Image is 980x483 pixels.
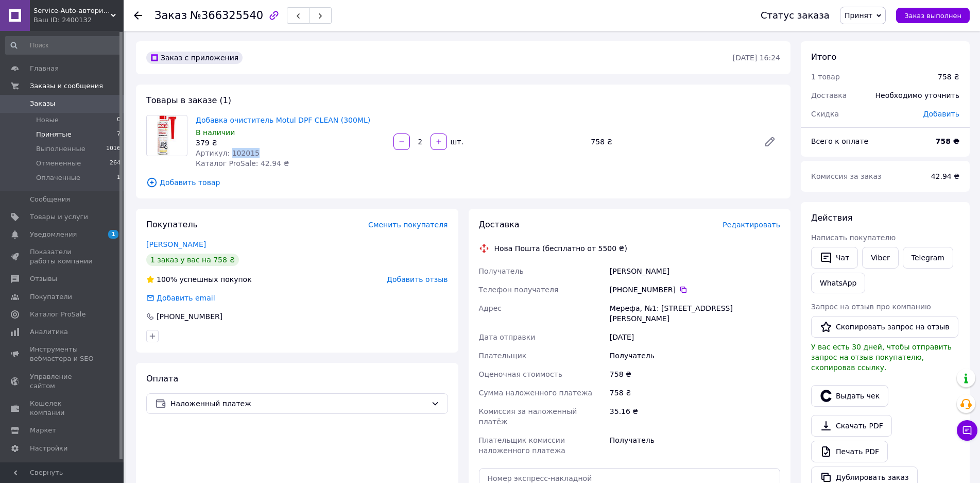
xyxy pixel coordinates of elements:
[479,352,527,360] span: Плательщик
[492,243,630,254] div: Нова Пошта (бесплатно от 5500 ₴)
[608,346,782,365] div: Получатель
[30,99,55,108] span: Заказы
[479,220,520,229] span: Доставка
[30,372,95,391] span: Управление сайтом
[117,130,121,139] span: 7
[110,159,121,168] span: 264
[196,149,260,157] span: Артикул: 102015
[36,115,59,125] span: Новые
[117,115,121,125] span: 0
[811,441,888,462] a: Печать PDF
[608,431,782,460] div: Получатель
[30,399,95,418] span: Кошелек компании
[610,285,780,295] div: [PHONE_NUMBER]
[108,230,118,239] span: 1
[30,195,70,204] span: Сообщения
[33,6,111,15] span: Service-Auto-авторизированная точка продажи продукции компании MOTUL
[936,137,959,145] b: 758 ₴
[146,52,243,64] div: Заказ с приложения
[733,54,780,62] time: [DATE] 16:24
[36,144,85,154] span: Выполненные
[154,9,187,22] span: Заказ
[196,116,370,124] a: Добавка очиститель Motul DPF CLEAN (300ML)
[811,247,858,269] button: Чат
[587,135,755,149] div: 758 ₴
[117,173,121,182] span: 1
[30,444,67,453] span: Настройки
[30,327,68,337] span: Аналитика
[608,328,782,346] div: [DATE]
[811,343,952,372] span: У вас есть 30 дней, чтобы отправить запрос на отзыв покупателю, скопировав ссылку.
[146,274,252,285] div: успешных покупок
[479,286,559,294] span: Телефон получателя
[923,110,959,118] span: Добавить
[608,402,782,431] div: 35.16 ₴
[33,15,124,25] div: Ваш ID: 2400132
[146,240,206,248] a: [PERSON_NAME]
[36,173,80,182] span: Оплаченные
[30,230,77,239] span: Уведомления
[904,12,961,20] span: Заказ выполнен
[146,254,239,266] div: 1 заказ у вас на 758 ₴
[811,385,888,407] button: Выдать чек
[30,81,103,91] span: Заказы и сообщения
[811,172,882,180] span: Комиссия за заказ
[896,8,970,23] button: Заказ выполнен
[845,11,872,20] span: Принят
[190,9,263,22] span: №366325540
[608,365,782,384] div: 758 ₴
[30,64,59,73] span: Главная
[811,273,865,293] a: WhatsApp
[157,275,177,284] span: 100%
[36,159,81,168] span: Отмененные
[196,128,235,137] span: В наличии
[30,212,88,222] span: Товары и услуги
[761,10,830,21] div: Статус заказа
[608,299,782,328] div: Мерефа, №1: [STREET_ADDRESS][PERSON_NAME]
[608,262,782,280] div: [PERSON_NAME]
[145,293,216,303] div: Добавить email
[30,274,57,284] span: Отзывы
[146,220,198,229] span: Покупатель
[479,267,524,275] span: Получатель
[931,172,959,180] span: 42.94 ₴
[479,436,565,455] span: Плательщик комиссии наложенного платежа
[157,115,177,156] img: Добавка очиститель Motul DPF CLEAN (300ML)
[146,177,780,188] span: Добавить товар
[903,247,953,269] a: Telegram
[811,234,896,242] span: Написать покупателю
[146,374,178,384] span: Оплата
[479,333,536,341] span: Дата отправки
[196,138,385,148] div: 379 ₴
[811,415,892,437] a: Скачать PDF
[156,311,223,322] div: [PHONE_NUMBER]
[608,384,782,402] div: 758 ₴
[134,10,142,21] div: Вернуться назад
[760,131,780,152] a: Редактировать
[811,110,839,118] span: Скидка
[196,159,289,168] span: Каталог ProSale: 42.94 ₴
[30,426,56,435] span: Маркет
[30,345,95,363] span: Инструменты вебмастера и SEO
[106,144,121,154] span: 1016
[479,304,502,312] span: Адрес
[479,407,577,426] span: Комиссия за наложенный платёж
[811,303,931,311] span: Запрос на отзыв про компанию
[5,36,122,55] input: Поиск
[938,72,959,82] div: 758 ₴
[170,398,427,409] span: Наложенный платеж
[869,84,966,107] div: Необходимо уточнить
[156,293,216,303] div: Добавить email
[368,221,448,229] span: Сменить покупателя
[957,420,977,441] button: Чат с покупателем
[811,316,958,338] button: Скопировать запрос на отзыв
[811,213,852,223] span: Действия
[811,73,840,81] span: 1 товар
[30,247,95,266] span: Показатели работы компании
[30,292,72,302] span: Покупатели
[448,137,465,147] div: шт.
[479,370,563,378] span: Оценочная стоимость
[146,95,231,105] span: Товары в заказе (1)
[723,221,780,229] span: Редактировать
[479,389,593,397] span: Сумма наложенного платежа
